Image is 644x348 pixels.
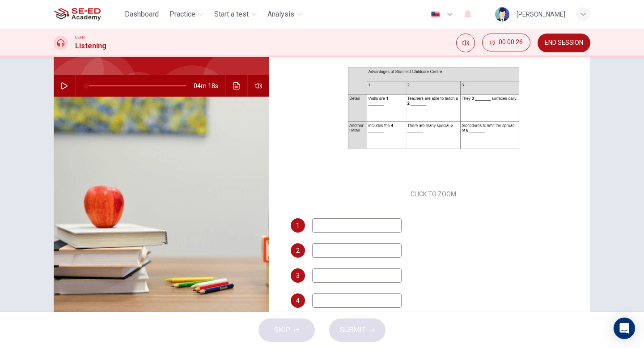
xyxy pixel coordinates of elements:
[545,39,583,47] span: END SESSION
[296,272,300,279] span: 3
[54,5,101,23] img: SE-ED Academy logo
[296,297,300,304] span: 4
[75,41,106,51] h1: Listening
[211,6,260,22] button: Start a test
[75,34,85,41] span: CEFR
[538,34,590,52] button: END SESSION
[194,75,225,97] span: 04m 18s
[229,75,244,97] button: Click to see the audio transcription
[169,9,195,20] span: Practice
[121,6,162,22] button: Dashboard
[517,9,565,20] div: [PERSON_NAME]
[482,34,530,52] div: Hide
[456,34,475,52] div: Mute
[430,11,441,18] img: en
[499,39,523,46] span: 00:00:26
[296,247,300,254] span: 2
[264,6,306,22] button: Analysis
[495,7,509,21] img: Profile picture
[54,5,121,23] a: SE-ED Academy logo
[267,9,294,20] span: Analysis
[214,9,249,20] span: Start a test
[296,222,300,229] span: 1
[54,97,269,314] img: Childcare Center
[166,6,207,22] button: Practice
[482,34,530,51] button: 00:00:26
[614,318,635,339] div: Open Intercom Messenger
[125,9,159,20] span: Dashboard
